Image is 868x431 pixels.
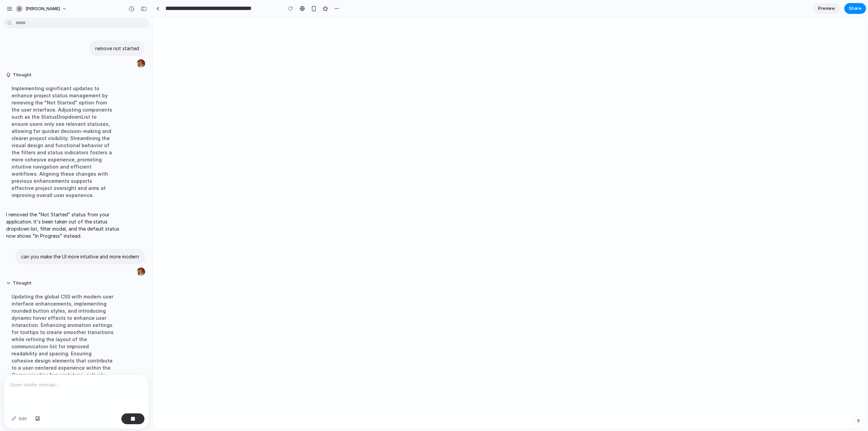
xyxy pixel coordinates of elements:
div: Updating the global CSS with modern user interface enhancements, implementing rounded button styl... [6,289,119,418]
div: Implementing significant updates to enhance project status management by removing the "Not Starte... [6,81,119,203]
p: remove not started [95,45,139,52]
button: Share [844,3,866,14]
p: can you make the UI more intuitive and more modern [21,253,139,260]
p: I removed the "Not Started" status from your application. It's been taken out of the status dropd... [6,211,119,239]
button: [PERSON_NAME] [13,3,71,14]
a: Preview [813,3,840,14]
span: [PERSON_NAME] [25,5,60,12]
span: Preview [818,5,835,12]
span: Share [849,5,862,12]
